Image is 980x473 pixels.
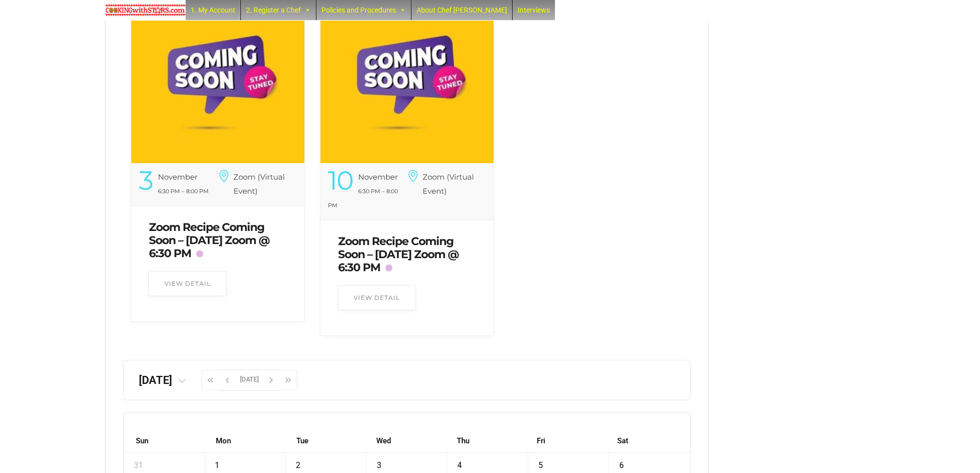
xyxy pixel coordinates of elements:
[139,184,218,198] div: 6:30 PM – 8:00 PM
[134,433,150,449] a: Sunday
[236,369,263,390] button: [DATE]
[233,170,285,198] h6: Zoom (Virtual Event)
[214,433,233,449] a: Monday
[148,271,227,296] a: View Detail
[374,433,393,449] a: Wednesday
[219,369,236,390] button: Previous month
[328,170,353,191] div: 10
[201,369,219,390] button: Previous year
[338,234,459,275] a: Zoom Recipe Coming Soon – [DATE] Zoom @ 6:30 PM
[263,369,280,390] button: Next month
[455,433,471,449] a: Thursday
[615,433,630,449] a: Saturday
[158,170,198,184] div: November
[294,433,310,449] a: Tuesday
[358,170,398,184] div: November
[149,220,270,261] a: Zoom Recipe Coming Soon – [DATE] Zoom @ 6:30 PM
[328,184,407,212] div: 6:30 PM – 8:00 PM
[280,369,297,390] button: Next year
[338,285,416,310] a: View Detail
[139,170,152,191] div: 3
[139,374,191,386] h2: [DATE]
[535,433,547,449] a: Friday
[423,170,474,198] h6: Zoom (Virtual Event)
[105,4,186,16] img: Chef Paula's Cooking With Stars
